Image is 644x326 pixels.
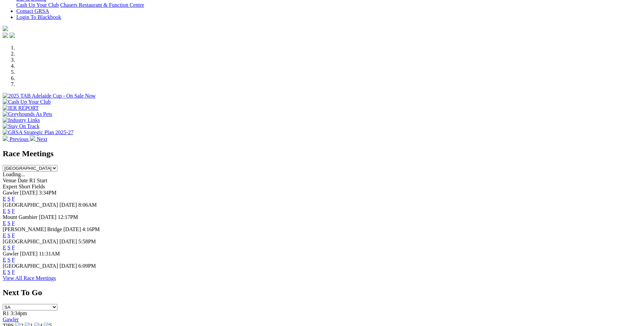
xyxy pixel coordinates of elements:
[7,269,11,275] a: S
[3,269,6,275] a: E
[12,269,15,275] a: F
[59,239,77,244] span: [DATE]
[78,202,97,208] span: 8:06AM
[3,202,58,208] span: [GEOGRAPHIC_DATA]
[82,226,100,232] span: 4:16PM
[3,239,58,244] span: [GEOGRAPHIC_DATA]
[10,136,29,142] span: Previous
[12,232,15,238] a: F
[3,149,641,158] h2: Race Meetings
[19,184,31,189] span: Short
[3,136,30,142] a: Previous
[3,226,62,232] span: [PERSON_NAME] Bridge
[3,196,6,202] a: E
[7,232,11,238] a: S
[29,178,47,183] span: R1 Start
[16,8,49,14] a: Contact GRSA
[16,2,59,8] a: Cash Up Your Club
[10,33,15,38] img: twitter.svg
[3,33,8,38] img: facebook.svg
[7,220,11,226] a: S
[18,178,28,183] span: Date
[12,196,15,202] a: F
[3,117,40,123] img: Industry Links
[78,239,96,244] span: 5:58PM
[3,190,19,196] span: Gawler
[16,14,61,20] a: Login To Blackbook
[39,251,60,257] span: 11:31AM
[60,2,144,8] a: Chasers Restaurant & Function Centre
[58,214,78,220] span: 12:17PM
[20,251,38,257] span: [DATE]
[3,111,52,117] img: Greyhounds As Pets
[3,99,51,105] img: Cash Up Your Club
[3,26,8,31] img: logo-grsa-white.png
[12,208,15,214] a: F
[7,257,11,263] a: S
[59,202,77,208] span: [DATE]
[3,317,19,322] a: Gawler
[3,232,6,238] a: E
[20,190,38,196] span: [DATE]
[3,263,58,269] span: [GEOGRAPHIC_DATA]
[3,178,16,183] span: Venue
[3,93,96,99] img: 2025 TAB Adelaide Cup - On Sale Now
[7,196,11,202] a: S
[3,136,8,141] img: chevron-left-pager-white.svg
[3,245,6,250] a: E
[11,310,27,316] span: 3:34pm
[30,136,47,142] a: Next
[3,275,56,281] a: View All Race Meetings
[3,251,19,257] span: Gawler
[3,257,6,263] a: E
[3,171,25,177] span: Loading...
[37,136,47,142] span: Next
[3,310,9,316] span: R1
[3,123,39,129] img: Stay On Track
[12,245,15,250] a: F
[63,226,81,232] span: [DATE]
[39,214,57,220] span: [DATE]
[30,136,35,141] img: chevron-right-pager-white.svg
[3,208,6,214] a: E
[16,2,641,8] div: Bar & Dining
[39,190,57,196] span: 3:34PM
[3,129,73,136] img: GRSA Strategic Plan 2025-27
[32,184,45,189] span: Fields
[59,263,77,269] span: [DATE]
[3,220,6,226] a: E
[3,288,641,297] h2: Next To Go
[3,214,38,220] span: Mount Gambier
[7,245,11,250] a: S
[3,184,17,189] span: Expert
[3,105,39,111] img: IER REPORT
[7,208,11,214] a: S
[12,257,15,263] a: F
[78,263,96,269] span: 6:09PM
[12,220,15,226] a: F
